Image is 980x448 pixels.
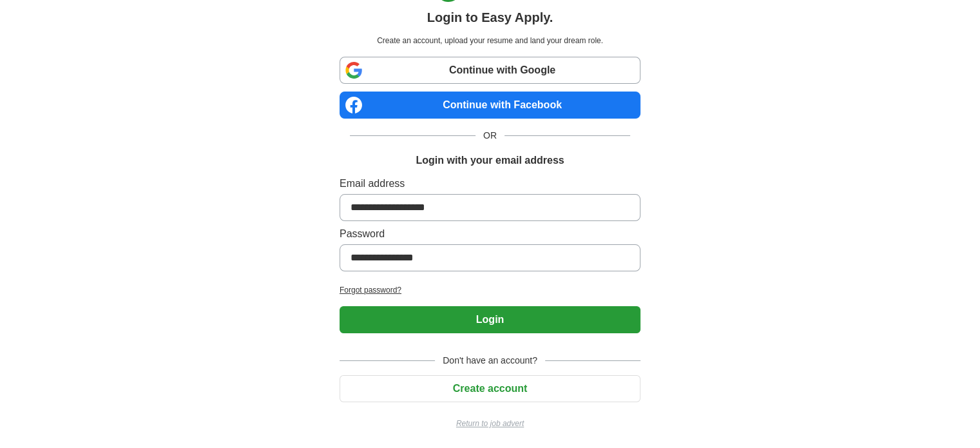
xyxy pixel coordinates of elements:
a: Forgot password? [340,284,640,296]
span: Don't have an account? [435,354,545,367]
h1: Login with your email address [416,153,564,168]
a: Continue with Google [340,57,640,84]
span: OR [476,129,504,142]
button: Create account [340,375,640,402]
a: Create account [340,383,640,394]
p: Create an account, upload your resume and land your dream role. [342,35,638,46]
h1: Login to Easy Apply. [427,8,553,27]
label: Email address [340,176,640,191]
a: Continue with Facebook [340,92,640,119]
label: Password [340,226,640,242]
a: Return to job advert [340,418,640,429]
button: Login [340,306,640,333]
